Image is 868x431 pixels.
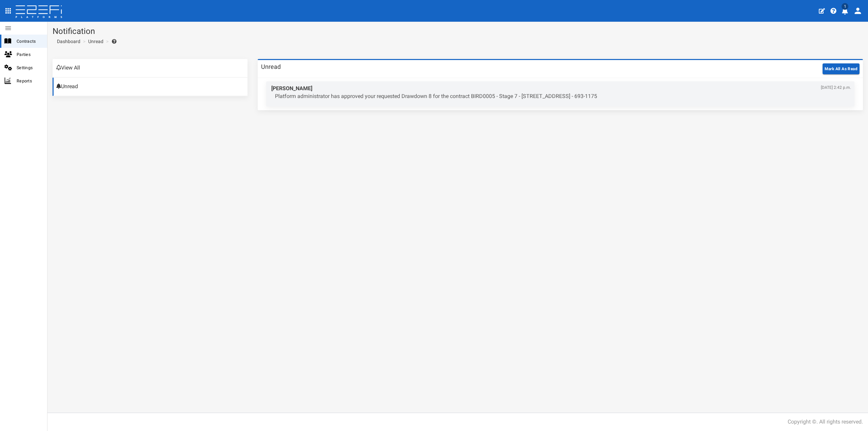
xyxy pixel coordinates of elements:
span: Parties [17,51,42,58]
button: Mark All As Read [823,63,860,74]
a: Unread [88,38,103,45]
h3: Unread [261,64,281,70]
span: Settings [17,64,42,72]
h1: Notification [53,27,863,36]
span: [PERSON_NAME] [271,85,851,93]
a: View All [53,59,248,77]
a: Unread [53,78,248,96]
span: [DATE] 2:42 p.m. [821,85,851,91]
span: Contracts [17,37,42,45]
a: Mark All As Read [823,65,860,72]
p: Platform administrator has approved your requested Drawdown 8 for the contract BIRD0005 - Stage 7... [275,93,851,100]
div: Copyright ©. All rights reserved. [788,418,863,426]
a: Dashboard [54,38,80,45]
a: [PERSON_NAME][DATE] 2:42 p.m. Platform administrator has approved your requested Drawdown 8 for t... [266,81,854,106]
span: Dashboard [54,39,80,44]
span: Reports [17,77,42,85]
